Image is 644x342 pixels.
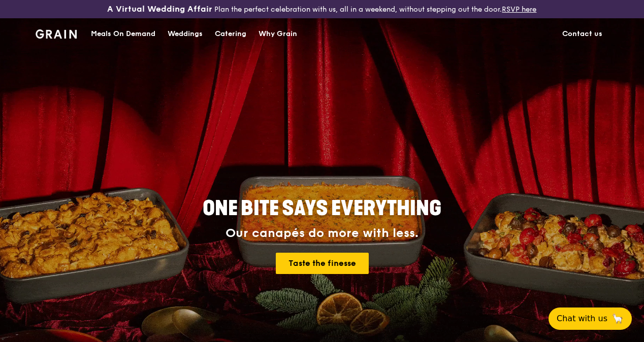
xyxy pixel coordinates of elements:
span: ONE BITE SAYS EVERYTHING [203,196,441,221]
span: 🦙 [611,313,624,325]
div: Plan the perfect celebration with us, all in a weekend, without stepping out the door. [107,4,536,14]
h3: A Virtual Wedding Affair [107,4,212,14]
a: RSVP here [502,5,536,14]
a: Taste the finesse [276,253,369,274]
a: Contact us [556,19,608,49]
a: GrainGrain [36,18,77,48]
div: Catering [215,19,246,49]
div: Meals On Demand [91,19,155,49]
div: Our canapés do more with less. [139,226,505,241]
button: Chat with us🦙 [549,307,632,330]
a: Catering [209,19,252,49]
span: Chat with us [557,313,607,325]
a: Why Grain [252,19,303,49]
img: Grain [36,29,77,39]
div: Why Grain [259,19,297,49]
div: Weddings [168,19,203,49]
a: Weddings [162,19,209,49]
